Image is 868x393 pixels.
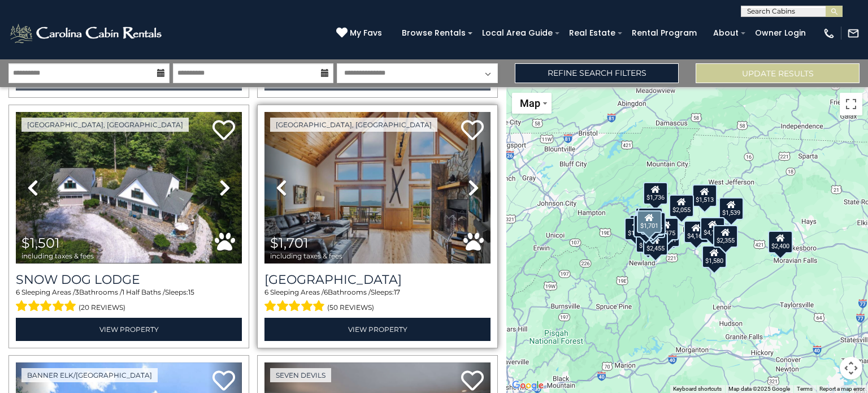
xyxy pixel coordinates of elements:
button: Update Results [696,63,860,83]
img: mail-regular-white.png [847,27,860,40]
div: $2,055 [669,195,694,217]
a: Browse Rentals [396,24,471,42]
div: $2,455 [643,233,668,256]
a: View Property [264,318,491,341]
div: $4,163 [684,221,709,243]
div: $1,736 [643,182,668,204]
div: Sleeping Areas / Bathrooms / Sleeps: [16,287,242,314]
a: [GEOGRAPHIC_DATA], [GEOGRAPHIC_DATA] [21,118,189,132]
button: Keyboard shortcuts [673,385,722,393]
a: Refine Search Filters [515,63,679,83]
span: including taxes & fees [21,252,94,260]
div: $4,184 [700,217,725,240]
div: $1,539 [719,197,744,220]
span: including taxes & fees [270,252,342,260]
a: Owner Login [749,24,811,42]
button: Change map style [512,93,552,114]
div: $2,400 [768,230,793,253]
a: About [708,24,744,42]
img: Google [509,378,546,393]
span: 15 [188,288,194,296]
span: My Favs [350,27,382,39]
div: $2,734 [640,215,665,237]
a: View Property [16,318,242,341]
div: $1,845 [638,208,663,230]
img: phone-regular-white.png [823,27,835,40]
div: $1,580 [702,245,727,267]
a: [GEOGRAPHIC_DATA], [GEOGRAPHIC_DATA] [270,118,437,132]
div: $2,355 [713,225,738,248]
span: 1 Half Baths / [122,288,165,296]
span: Map [520,97,540,109]
div: $1,149 [636,230,661,252]
span: 6 [264,288,268,296]
button: Toggle fullscreen view [840,93,862,115]
div: $1,292 [624,218,649,240]
a: Rental Program [626,24,702,42]
span: $1,701 [270,235,309,251]
span: Map data ©2025 Google [728,386,790,392]
span: (20 reviews) [79,300,125,315]
span: $1,501 [21,235,60,251]
a: Seven Devils [270,368,331,382]
span: 6 [16,288,20,296]
div: Sleeping Areas / Bathrooms / Sleeps: [264,287,491,314]
button: Map camera controls [840,357,862,379]
div: $2,360 [633,215,658,237]
a: Report a map error [819,386,865,392]
a: Terms (opens in new tab) [797,386,813,392]
div: $1,701 [637,210,662,233]
div: $1,245 [641,212,666,235]
a: Snow Dog Lodge [16,272,242,287]
h3: Pinecone Manor [264,272,491,287]
a: My Favs [336,27,385,40]
a: Local Area Guide [476,24,558,42]
img: thumbnail_166585038.jpeg [264,112,491,264]
a: Real Estate [563,24,621,42]
a: Add to favorites [461,119,484,143]
a: [GEOGRAPHIC_DATA] [264,272,491,287]
img: thumbnail_163275111.png [16,112,242,264]
span: 6 [324,288,328,296]
span: (50 reviews) [327,300,374,315]
a: Open this area in Google Maps (opens a new window) [509,378,546,393]
span: 17 [394,288,400,296]
img: White-1-2.png [8,22,165,45]
a: Banner Elk/[GEOGRAPHIC_DATA] [21,368,158,382]
a: Add to favorites [212,119,235,143]
div: $4,375 [654,217,679,240]
span: 3 [75,288,79,296]
div: $1,513 [692,184,717,206]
